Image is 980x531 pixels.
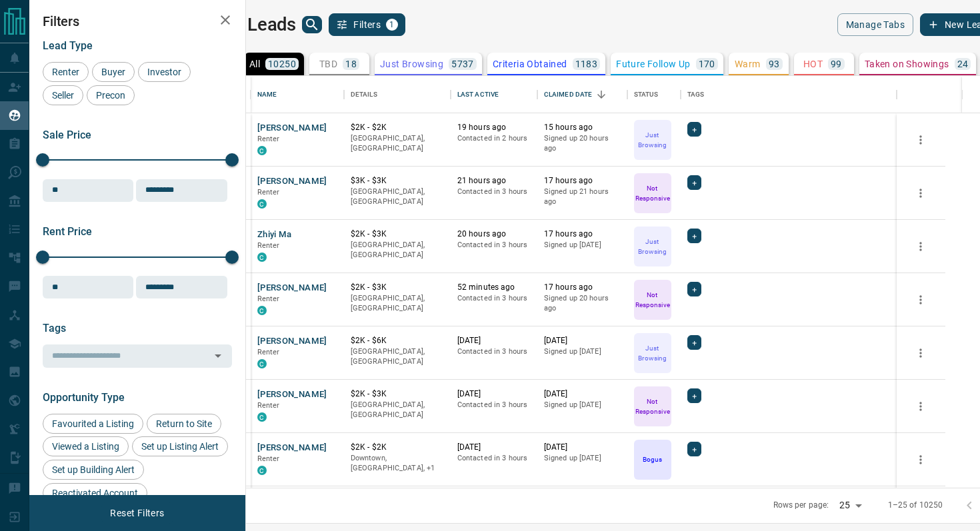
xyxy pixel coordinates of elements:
[147,414,221,434] div: Return to Site
[681,76,897,113] div: Tags
[351,187,444,207] p: [GEOGRAPHIC_DATA], [GEOGRAPHIC_DATA]
[457,335,531,346] p: [DATE]
[635,183,670,203] p: Not Responsive
[351,240,444,261] p: [GEOGRAPHIC_DATA], [GEOGRAPHIC_DATA]
[451,76,537,113] div: Last Active
[865,59,949,69] p: Taken on Showings
[457,293,531,304] p: Contacted in 3 hours
[47,441,124,452] span: Viewed a Listing
[544,229,621,240] p: 17 hours ago
[351,122,444,133] p: $2K - $2K
[151,418,217,429] span: Return to Site
[249,59,260,69] p: All
[544,335,621,346] p: [DATE]
[47,90,79,101] span: Seller
[43,225,92,238] span: Rent Price
[831,59,842,69] p: 99
[87,85,135,105] div: Precon
[692,282,697,296] span: +
[457,175,531,187] p: 21 hours ago
[345,59,357,69] p: 18
[101,502,173,524] button: Reset Filters
[911,396,931,416] button: more
[257,294,280,303] span: Renter
[457,240,531,251] p: Contacted in 3 hours
[634,76,659,113] div: Status
[635,290,670,310] p: Not Responsive
[544,122,621,133] p: 15 hours ago
[457,346,531,357] p: Contacted in 3 hours
[457,442,531,453] p: [DATE]
[257,188,280,197] span: Renter
[143,67,186,77] span: Investor
[544,240,621,251] p: Signed up [DATE]
[257,122,327,135] button: [PERSON_NAME]
[769,59,780,69] p: 93
[687,76,705,113] div: Tags
[319,59,337,69] p: TBD
[344,76,451,113] div: Details
[643,454,662,464] p: Bogus
[888,500,943,511] p: 1–25 of 10250
[911,130,931,150] button: more
[257,282,327,294] button: [PERSON_NAME]
[592,85,611,104] button: Sort
[457,282,531,293] p: 52 minutes ago
[544,282,621,293] p: 17 hours ago
[692,176,697,189] span: +
[43,85,83,105] div: Seller
[457,133,531,144] p: Contacted in 2 hours
[257,401,280,410] span: Renter
[544,175,621,187] p: 17 hours ago
[544,187,621,207] p: Signed up 21 hours ago
[257,199,267,209] div: condos.ca
[387,20,397,29] span: 1
[351,133,444,154] p: [GEOGRAPHIC_DATA], [GEOGRAPHIC_DATA]
[687,335,701,350] div: +
[957,59,969,69] p: 24
[911,183,931,203] button: more
[132,436,228,456] div: Set up Listing Alert
[351,388,444,400] p: $2K - $3K
[627,76,681,113] div: Status
[735,59,761,69] p: Warm
[544,346,621,357] p: Signed up [DATE]
[351,76,377,113] div: Details
[544,453,621,464] p: Signed up [DATE]
[138,62,191,82] div: Investor
[47,464,139,475] span: Set up Building Alert
[43,436,129,456] div: Viewed a Listing
[687,229,701,243] div: +
[692,123,697,136] span: +
[687,388,701,403] div: +
[43,460,144,480] div: Set up Building Alert
[692,336,697,349] span: +
[544,293,621,314] p: Signed up 20 hours ago
[251,76,344,113] div: Name
[544,133,621,154] p: Signed up 20 hours ago
[47,488,143,498] span: Reactivated Account
[911,450,931,470] button: more
[451,59,474,69] p: 5737
[351,282,444,293] p: $2K - $3K
[616,59,690,69] p: Future Follow Up
[635,130,670,150] p: Just Browsing
[544,442,621,453] p: [DATE]
[92,62,135,82] div: Buyer
[43,129,91,141] span: Sale Price
[544,76,593,113] div: Claimed Date
[257,359,267,368] div: condos.ca
[47,67,84,77] span: Renter
[257,175,327,188] button: [PERSON_NAME]
[575,59,598,69] p: 1183
[257,388,327,401] button: [PERSON_NAME]
[257,454,280,463] span: Renter
[457,76,499,113] div: Last Active
[257,76,277,113] div: Name
[457,122,531,133] p: 19 hours ago
[911,290,931,310] button: more
[380,59,443,69] p: Just Browsing
[351,442,444,453] p: $2K - $2K
[47,418,139,429] span: Favourited a Listing
[219,14,296,35] h1: My Leads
